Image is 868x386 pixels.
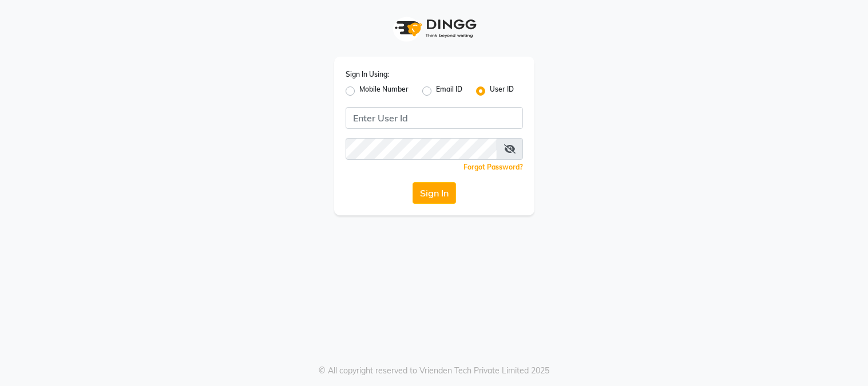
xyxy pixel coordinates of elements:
button: Sign In [413,182,456,204]
label: Mobile Number [359,84,409,98]
label: Email ID [436,84,462,98]
label: Sign In Using: [346,69,389,80]
input: Username [346,107,523,129]
label: User ID [490,84,514,98]
input: Username [346,138,497,160]
a: Forgot Password? [463,163,523,171]
img: logo1.svg [389,11,480,45]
